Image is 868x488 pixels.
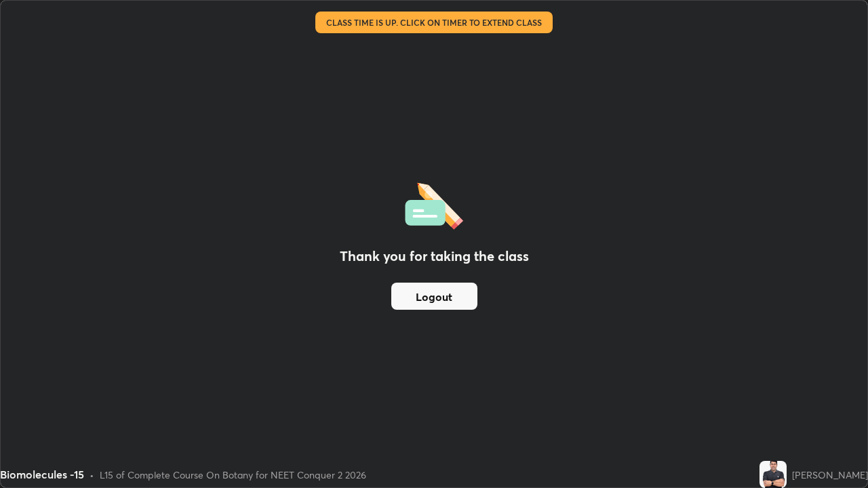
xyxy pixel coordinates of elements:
div: • [90,468,94,482]
img: offlineFeedback.1438e8b3.svg [405,178,463,230]
div: L15 of Complete Course On Botany for NEET Conquer 2 2026 [100,468,366,482]
img: 364720b0a7814bb496f4b8cab5382653.jpg [759,461,787,488]
div: [PERSON_NAME] [792,468,868,482]
button: Logout [391,283,477,310]
h2: Thank you for taking the class [340,246,529,266]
